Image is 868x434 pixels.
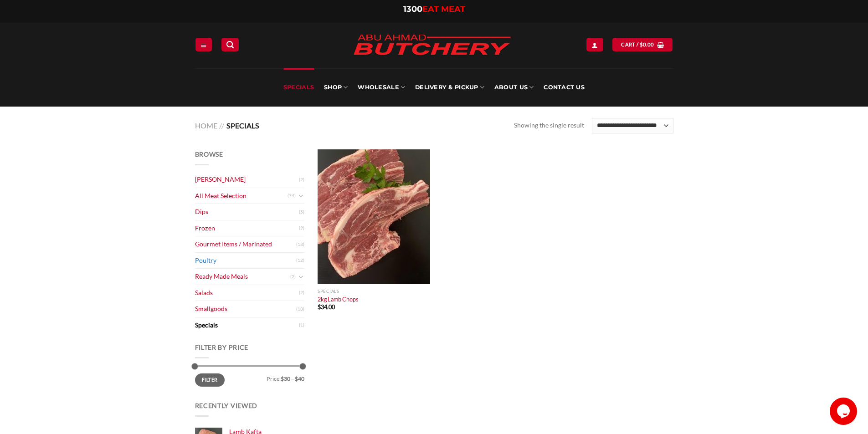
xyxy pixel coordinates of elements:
[298,191,304,201] button: Toggle
[195,373,304,382] div: Price: —
[415,68,484,107] a: Delivery & Pickup
[403,4,465,14] a: 1300EAT MEAT
[219,121,224,130] span: //
[514,120,584,131] p: Showing the single result
[544,68,585,107] a: Contact Us
[345,28,519,63] img: Abu Ahmad Butchery
[290,270,296,284] span: (2)
[295,375,304,382] span: $40
[592,118,673,133] select: Shop order
[621,41,654,49] span: Cart /
[195,220,299,236] a: Frozen
[640,41,654,47] bdi: 0.00
[298,272,304,282] button: Toggle
[324,68,348,107] a: SHOP
[195,38,212,51] a: Menu
[612,38,673,51] a: Cart / $0.00
[318,296,359,303] a: 2kg Lamb Chops
[195,373,225,386] button: Filter
[281,375,290,382] span: $30
[226,121,259,130] span: Specials
[195,172,299,188] a: [PERSON_NAME]
[318,303,335,311] bdi: 34.00
[195,343,249,351] span: Filter by price
[299,286,304,300] span: (2)
[299,221,304,235] span: (9)
[195,301,296,317] a: Smallgoods
[422,4,465,14] span: EAT MEAT
[403,4,422,14] span: 1300
[299,318,304,332] span: (1)
[296,238,304,251] span: (13)
[195,402,258,409] span: Recently Viewed
[299,205,304,219] span: (5)
[318,303,321,311] span: $
[318,149,430,284] a: 2kg Lamb Chops
[318,289,430,294] p: Specials
[494,68,534,107] a: About Us
[283,68,314,107] a: Specials
[288,189,296,203] span: (74)
[640,41,643,49] span: $
[221,38,239,51] a: Search
[195,236,296,252] a: Gourmet Items / Marinated
[299,173,304,187] span: (2)
[195,269,290,285] a: Ready Made Meals
[195,150,223,158] span: Browse
[296,302,304,316] span: (18)
[195,188,288,204] a: All Meat Selection
[195,204,299,220] a: Dips
[195,121,217,130] a: Home
[195,253,296,269] a: Poultry
[358,68,405,107] a: Wholesale
[318,149,430,284] img: Lamb_forequarter_Chops (per 1Kg)
[296,254,304,267] span: (12)
[195,285,299,301] a: Salads
[195,317,299,333] a: Specials
[830,398,859,425] iframe: chat widget
[586,38,603,51] a: Login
